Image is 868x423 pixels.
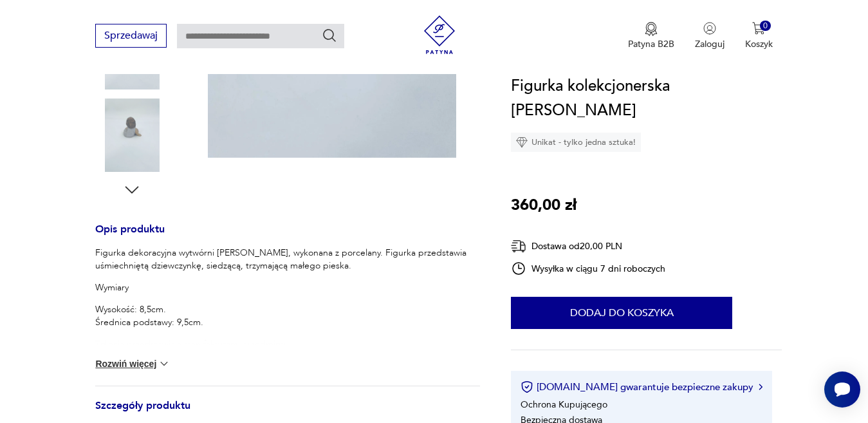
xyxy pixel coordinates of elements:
[759,384,762,390] img: Ikona strzałki w prawo
[521,399,607,411] li: Ochrona Kupującego
[628,38,674,50] p: Patyna B2B
[695,38,725,50] p: Zaloguj
[695,22,725,50] button: Zaloguj
[745,22,773,50] button: 0Koszyk
[95,247,480,272] p: Figurka dekoracyjna wytwórni [PERSON_NAME], wykonana z porcelany. Figurka przedstawia uśmiechnięt...
[95,338,480,351] p: Zdjęcia przedstawiają stan faktyczny przedmiotu
[511,261,665,276] div: Wysyłka w ciągu 7 dni roboczych
[95,402,480,423] h3: Szczegóły produktu
[521,381,762,393] button: [DOMAIN_NAME] gwarantuje bezpieczne zakupy
[628,22,674,50] button: Patyna B2B
[95,225,480,247] h3: Opis produktu
[511,193,577,218] p: 360,00 zł
[95,281,480,294] p: Wymiary
[824,371,860,408] iframe: Smartsupp widget button
[516,136,528,148] img: Ikona diamentu
[511,238,665,254] div: Dostawa od 20,00 PLN
[95,357,170,370] button: Rozwiń więcej
[511,133,641,152] div: Unikat - tylko jedna sztuka!
[95,24,167,48] button: Sprzedawaj
[420,15,459,54] img: Patyna - sklep z meblami i dekoracjami vintage
[760,21,771,32] div: 0
[95,32,167,41] a: Sprzedawaj
[511,297,732,329] button: Dodaj do koszyka
[322,28,337,43] button: Szukaj
[752,22,765,35] img: Ikona koszyka
[511,238,526,254] img: Ikona dostawy
[628,22,674,50] a: Ikona medaluPatyna B2B
[745,38,773,50] p: Koszyk
[521,381,533,393] img: Ikona certyfikatu
[95,303,480,329] p: Wysokość: 8,5cm. Średnica podstawy: 9,5cm.
[95,99,169,172] img: Zdjęcie produktu Figurka kolekcjonerska Goebel Nina Marco
[158,357,171,370] img: chevron down
[703,22,716,35] img: Ikonka użytkownika
[645,22,658,36] img: Ikona medalu
[511,74,782,123] h1: Figurka kolekcjonerska [PERSON_NAME]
